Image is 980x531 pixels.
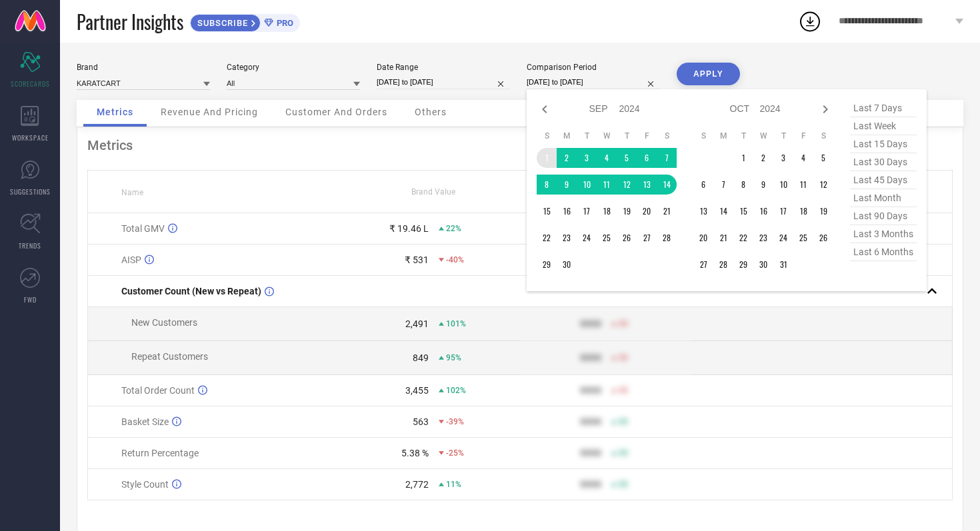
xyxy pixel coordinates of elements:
button: APPLY [677,63,740,85]
td: Fri Sep 13 2024 [637,175,657,195]
div: Next month [817,101,833,117]
td: Tue Oct 01 2024 [733,148,753,168]
span: Style Count [121,479,169,490]
td: Sun Oct 20 2024 [693,228,713,248]
td: Tue Sep 03 2024 [577,148,597,168]
td: Sun Oct 27 2024 [693,255,713,274]
span: last week [850,117,917,135]
div: Open download list [798,9,822,33]
td: Fri Oct 25 2024 [793,228,813,248]
td: Sat Sep 28 2024 [657,228,677,248]
th: Monday [713,131,733,141]
th: Monday [557,131,577,141]
span: 50 [619,417,628,426]
span: 22% [446,224,461,233]
span: last 90 days [850,207,917,225]
td: Mon Oct 28 2024 [713,255,733,274]
span: 50 [619,480,628,489]
span: SUGGESTIONS [10,187,51,197]
div: 9999 [580,416,601,427]
td: Mon Oct 21 2024 [713,228,733,248]
div: Comparison Period [527,63,660,72]
td: Fri Sep 06 2024 [637,148,657,168]
span: Others [415,107,447,117]
td: Sat Sep 14 2024 [657,175,677,195]
td: Thu Oct 03 2024 [773,148,793,168]
td: Thu Oct 10 2024 [773,175,793,195]
span: Basket Size [121,416,169,427]
span: 95% [446,353,461,362]
div: 563 [413,416,429,427]
div: 3,455 [405,385,429,396]
td: Thu Sep 26 2024 [617,228,637,248]
span: Repeat Customers [131,351,208,362]
td: Wed Sep 04 2024 [597,148,617,168]
span: WORKSPACE [12,133,49,143]
td: Fri Oct 04 2024 [793,148,813,168]
td: Sun Sep 15 2024 [537,201,557,221]
td: Thu Oct 17 2024 [773,201,793,221]
span: last 6 months [850,243,917,261]
td: Tue Sep 17 2024 [577,201,597,221]
div: 9999 [580,448,601,458]
td: Thu Sep 12 2024 [617,175,637,195]
th: Thursday [773,131,793,141]
td: Mon Sep 09 2024 [557,175,577,195]
td: Sat Oct 12 2024 [813,175,833,195]
td: Wed Sep 18 2024 [597,201,617,221]
th: Wednesday [597,131,617,141]
span: AISP [121,255,141,265]
span: 50 [619,386,628,395]
div: 9999 [580,318,601,329]
td: Sun Sep 29 2024 [537,255,557,274]
td: Thu Oct 31 2024 [773,255,793,274]
div: 9999 [580,385,601,396]
td: Wed Sep 25 2024 [597,228,617,248]
div: Metrics [87,137,953,153]
span: SUBSCRIBE [191,18,251,28]
span: last 45 days [850,171,917,189]
td: Thu Sep 05 2024 [617,148,637,168]
span: FWD [24,294,37,304]
td: Sat Oct 26 2024 [813,228,833,248]
span: PRO [273,18,293,28]
td: Wed Oct 30 2024 [753,255,773,274]
span: Metrics [97,107,133,117]
th: Sunday [537,131,557,141]
div: 9999 [580,479,601,490]
th: Friday [637,131,657,141]
span: 50 [619,353,628,362]
th: Tuesday [733,131,753,141]
td: Tue Oct 08 2024 [733,175,753,195]
td: Wed Oct 02 2024 [753,148,773,168]
th: Saturday [657,131,677,141]
td: Thu Oct 24 2024 [773,228,793,248]
td: Tue Oct 22 2024 [733,228,753,248]
span: Customer And Orders [285,107,387,117]
td: Sat Sep 07 2024 [657,148,677,168]
div: 9999 [580,352,601,363]
td: Sat Sep 21 2024 [657,201,677,221]
th: Saturday [813,131,833,141]
td: Fri Sep 20 2024 [637,201,657,221]
span: 50 [619,319,628,328]
div: 2,491 [405,318,429,329]
div: Date Range [377,63,510,72]
span: Partner Insights [77,8,183,35]
th: Sunday [693,131,713,141]
span: 102% [446,386,466,395]
span: Brand Value [411,187,455,197]
input: Select comparison period [527,75,660,89]
span: -25% [446,448,464,458]
span: 11% [446,480,461,489]
td: Thu Sep 19 2024 [617,201,637,221]
td: Mon Oct 07 2024 [713,175,733,195]
td: Wed Oct 23 2024 [753,228,773,248]
span: 50 [619,448,628,458]
td: Sun Oct 13 2024 [693,201,713,221]
th: Wednesday [753,131,773,141]
th: Thursday [617,131,637,141]
span: last 30 days [850,153,917,171]
div: ₹ 531 [405,255,429,265]
td: Wed Sep 11 2024 [597,175,617,195]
